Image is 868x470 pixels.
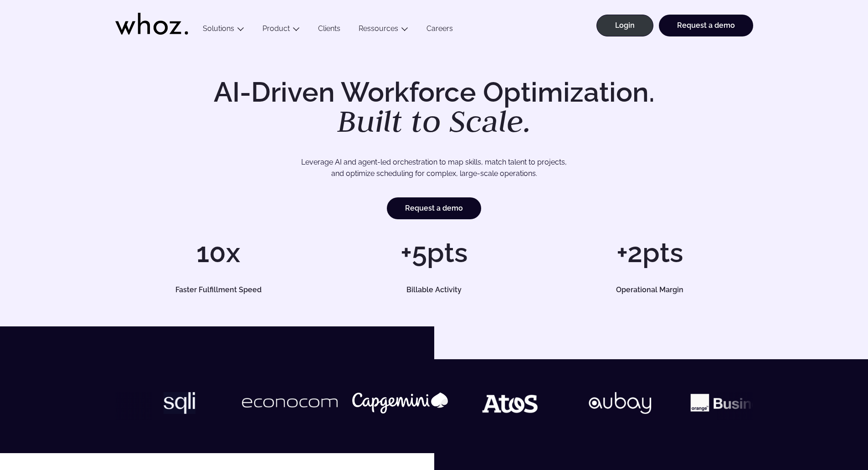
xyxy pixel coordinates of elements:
button: Ressources [349,24,417,36]
a: Request a demo [387,197,481,219]
button: Solutions [194,24,253,36]
h1: AI-Driven Workforce Optimization. [201,78,668,137]
h5: Faster Fulfillment Speed [125,286,311,294]
h5: Billable Activity [341,286,527,294]
h1: 10x [115,239,322,266]
a: Ressources [359,24,398,33]
a: Request a demo [659,15,753,36]
a: Product [262,24,290,33]
p: Leverage AI and agent-led orchestration to map skills, match talent to projects, and optimize sch... [147,156,721,180]
h1: +2pts [546,239,753,266]
h1: +5pts [331,239,537,266]
a: Careers [417,24,462,36]
a: Login [596,15,653,36]
button: Product [253,24,309,36]
em: Built to Scale. [337,101,531,141]
a: Clients [309,24,349,36]
h5: Operational Margin [557,286,743,294]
